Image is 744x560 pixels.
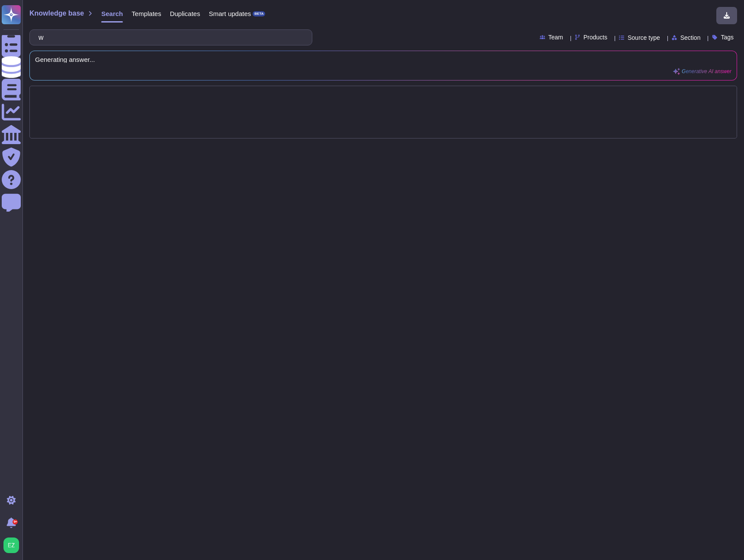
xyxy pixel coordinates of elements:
span: Smart updates [209,10,251,17]
span: Templates [131,10,161,17]
input: Search a question or template... [34,30,303,45]
div: BETA [253,11,265,16]
span: Products [584,34,607,40]
span: Duplicates [170,10,200,17]
button: user [2,536,25,555]
span: Knowledge base [29,10,84,17]
span: Team [548,34,563,40]
span: Tags [721,34,734,40]
img: user [3,537,19,553]
span: Source type [628,35,660,41]
span: Generative AI answer [682,69,731,74]
span: Generating answer... [35,56,731,63]
span: Search [101,10,123,17]
span: Section [680,35,701,41]
div: 9+ [13,519,18,525]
